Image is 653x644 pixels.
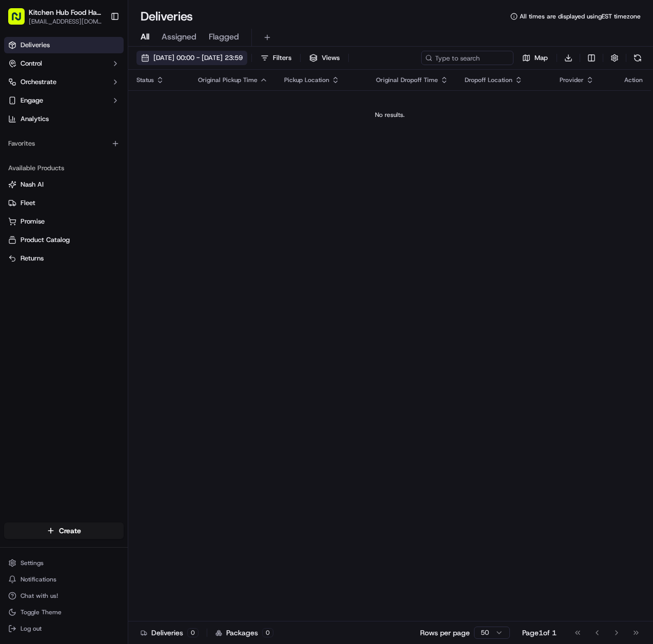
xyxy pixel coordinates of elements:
[21,608,62,616] span: Toggle Theme
[59,526,81,536] span: Create
[4,92,124,109] button: Engage
[8,254,120,263] a: Returns
[153,53,243,63] span: [DATE] 00:00 - [DATE] 23:59
[198,76,258,84] span: Original Pickup Time
[132,111,647,119] div: No results.
[29,17,102,26] button: [EMAIL_ADDRESS][DOMAIN_NAME]
[187,628,199,637] div: 0
[4,4,106,29] button: Kitchen Hub Food Hall - Support Office[EMAIL_ADDRESS][DOMAIN_NAME]
[97,149,165,159] span: API Documentation
[262,628,273,637] div: 0
[4,556,124,570] button: Settings
[4,589,124,603] button: Chat with us!
[10,10,31,31] img: Nash
[10,98,29,116] img: 1736555255976-a54dd68f-1ca7-489b-9aae-adbdc363a1c4
[421,51,513,65] input: Type to search
[4,621,124,636] button: Log out
[465,76,512,84] span: Dropoff Location
[136,51,247,65] button: [DATE] 00:00 - [DATE] 23:59
[8,198,120,208] a: Fleet
[535,53,548,63] span: Map
[4,522,124,539] button: Create
[83,145,169,163] a: 💻API Documentation
[21,114,49,124] span: Analytics
[4,111,124,127] a: Analytics
[4,135,124,152] div: Favorites
[4,572,124,587] button: Notifications
[630,51,645,65] button: Refresh
[21,625,42,633] span: Log out
[102,174,124,182] span: Pylon
[136,76,154,84] span: Status
[21,41,50,50] span: Deliveries
[21,254,44,263] span: Returns
[10,41,187,57] p: Welcome 👋
[4,176,124,193] button: Nash AI
[4,160,124,176] div: Available Products
[141,31,149,43] span: All
[284,76,329,84] span: Pickup Location
[87,150,95,158] div: 💻
[21,96,43,105] span: Engage
[21,149,78,159] span: Knowledge Base
[21,575,56,583] span: Notifications
[4,605,124,619] button: Toggle Theme
[209,31,239,43] span: Flagged
[4,37,124,53] a: Deliveries
[174,101,187,113] button: Start new chat
[21,59,42,68] span: Control
[141,8,193,25] h1: Deliveries
[8,217,120,226] a: Promise
[273,53,291,63] span: Filters
[141,628,199,638] div: Deliveries
[520,12,641,21] span: All times are displayed using EST timezone
[215,628,273,638] div: Packages
[35,108,130,116] div: We're available if you need us!
[376,76,438,84] span: Original Dropoff Time
[162,31,196,43] span: Assigned
[21,217,45,226] span: Promise
[560,76,584,84] span: Provider
[4,232,124,248] button: Product Catalog
[10,150,18,158] div: 📗
[21,559,44,567] span: Settings
[21,77,56,87] span: Orchestrate
[624,76,643,84] div: Action
[8,180,120,189] a: Nash AI
[4,74,124,90] button: Orchestrate
[4,55,124,72] button: Control
[21,198,35,208] span: Fleet
[322,53,340,63] span: Views
[8,235,120,245] a: Product Catalog
[420,628,470,638] p: Rows per page
[4,250,124,267] button: Returns
[4,195,124,211] button: Fleet
[29,7,102,17] button: Kitchen Hub Food Hall - Support Office
[35,98,168,108] div: Start new chat
[21,180,44,189] span: Nash AI
[518,51,552,65] button: Map
[4,213,124,230] button: Promise
[305,51,344,65] button: Views
[21,592,58,600] span: Chat with us!
[6,145,83,163] a: 📗Knowledge Base
[27,66,185,77] input: Got a question? Start typing here...
[522,628,557,638] div: Page 1 of 1
[256,51,296,65] button: Filters
[72,173,124,182] a: Powered byPylon
[21,235,70,245] span: Product Catalog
